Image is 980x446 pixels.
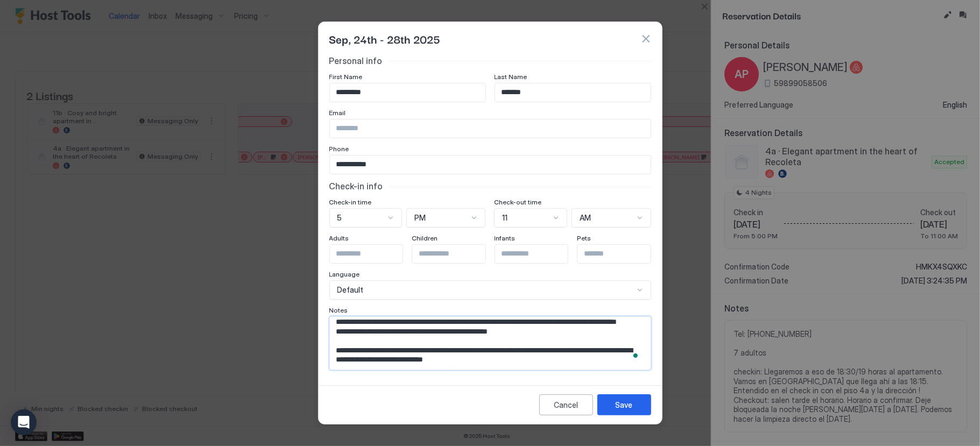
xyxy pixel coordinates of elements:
[495,73,527,81] span: Last Name
[597,394,651,415] button: Save
[577,245,666,263] input: Input Field
[329,145,349,153] span: Phone
[577,234,591,242] span: Pets
[11,409,37,435] div: Open Intercom Messenger
[329,306,348,314] span: Notes
[330,83,485,102] input: Input Field
[414,213,426,223] span: PM
[329,234,349,242] span: Adults
[337,213,342,223] span: 5
[412,234,438,242] span: Children
[412,245,500,263] input: Input Field
[580,213,591,223] span: AM
[330,317,650,369] textarea: To enrich screen reader interactions, please activate Accessibility in Grammarly extension settings
[329,198,372,206] span: Check-in time
[495,234,516,242] span: Infants
[539,394,593,415] button: Cancel
[616,399,633,410] div: Save
[554,399,578,410] div: Cancel
[330,119,651,138] input: Input Field
[330,155,651,174] input: Input Field
[329,55,383,66] span: Personal info
[329,270,360,278] span: Language
[329,109,346,117] span: Email
[494,198,541,206] span: Check-out time
[330,245,418,263] input: Input Field
[329,73,363,81] span: First Name
[329,181,383,192] span: Check-in info
[495,83,651,102] input: Input Field
[495,245,583,263] input: Input Field
[502,213,507,223] span: 11
[337,285,364,295] span: Default
[329,31,441,47] span: Sep, 24th - 28th 2025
